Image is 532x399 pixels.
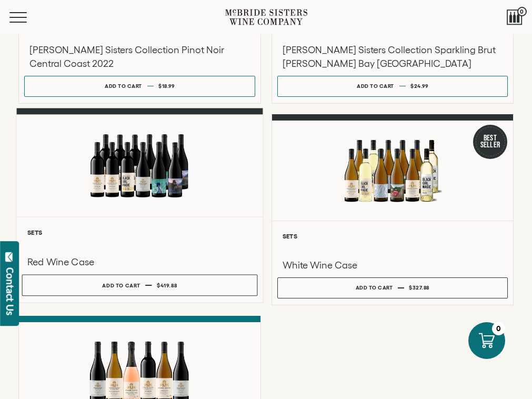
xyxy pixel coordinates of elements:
[492,322,505,335] div: 0
[16,108,263,303] a: Red Wine Case Sets Red Wine Case Add to cart $419.88
[105,78,142,94] div: Add to cart
[410,83,428,89] span: $24.99
[29,43,250,71] h3: [PERSON_NAME] Sisters Collection Pinot Noir Central Coast 2022
[27,228,252,235] h6: Sets
[357,78,394,94] div: Add to cart
[283,233,503,240] h6: Sets
[157,282,177,288] span: $419.88
[356,280,393,295] div: Add to cart
[517,7,527,16] span: 0
[5,267,15,315] div: Contact Us
[283,43,503,71] h3: [PERSON_NAME] Sisters Collection Sparkling Brut [PERSON_NAME] Bay [GEOGRAPHIC_DATA]
[22,274,257,296] button: Add to cart $419.88
[24,76,255,97] button: Add to cart $18.99
[283,258,503,272] h3: White Wine Case
[158,83,174,89] span: $18.99
[277,76,508,97] button: Add to cart $24.99
[102,277,140,293] div: Add to cart
[27,255,252,270] h3: Red Wine Case
[277,277,508,298] button: Add to cart $327.88
[409,285,429,291] span: $327.88
[9,12,47,23] button: Mobile Menu Trigger
[272,114,514,305] a: Best Seller White Wine Case Sets White Wine Case Add to cart $327.88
